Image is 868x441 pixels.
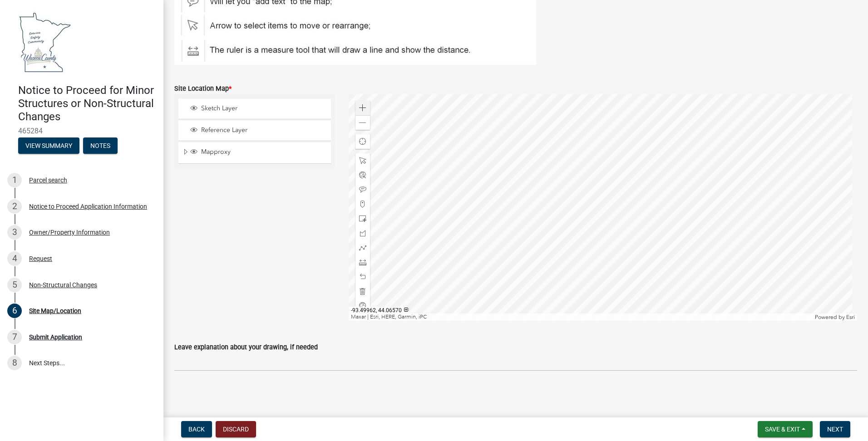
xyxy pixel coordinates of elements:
label: Leave explanation about your drawing, if needed [174,344,318,351]
div: Site Map/Location [29,308,81,314]
div: Mapproxy [189,148,328,157]
li: Mapproxy [178,142,331,163]
wm-modal-confirm: Notes [83,143,118,150]
ul: Layer List [178,97,332,166]
button: Discard [216,421,256,437]
div: Powered by [813,314,857,321]
button: Save & Exit [758,421,813,437]
li: Reference Layer [178,121,331,141]
div: 7 [7,330,22,344]
div: 4 [7,251,22,266]
div: Sketch Layer [189,104,328,113]
div: 5 [7,278,22,292]
button: Notes [83,137,118,154]
span: Mapproxy [199,148,328,156]
div: Maxar | Esri, HERE, Garmin, iPC [349,314,813,321]
div: Notice to Proceed Application Information [29,203,147,210]
a: Esri [846,314,855,320]
div: 6 [7,304,22,318]
label: Site Location Map [174,86,232,92]
div: Parcel search [29,177,67,183]
button: Back [181,421,212,437]
div: Request [29,255,52,262]
div: 2 [7,199,22,214]
img: Waseca County, Minnesota [18,10,72,74]
div: Zoom out [355,115,370,130]
div: Zoom in [355,101,370,115]
span: Back [188,426,205,433]
div: Submit Application [29,334,82,340]
span: Next [827,426,843,433]
li: Sketch Layer [178,99,331,119]
div: Owner/Property Information [29,229,110,235]
div: Reference Layer [189,126,328,135]
div: 3 [7,225,22,240]
div: 8 [7,356,22,370]
wm-modal-confirm: Summary [18,143,79,150]
span: Expand [182,148,189,157]
span: Sketch Layer [199,104,328,113]
span: Reference Layer [199,126,328,134]
h4: Notice to Proceed for Minor Structures or Non-Structural Changes [18,84,156,123]
button: View Summary [18,137,79,154]
button: Next [820,421,850,437]
div: 1 [7,173,22,187]
span: 465284 [18,127,145,135]
div: Find my location [355,134,370,149]
div: Non-Structural Changes [29,282,97,288]
span: Save & Exit [765,426,800,433]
